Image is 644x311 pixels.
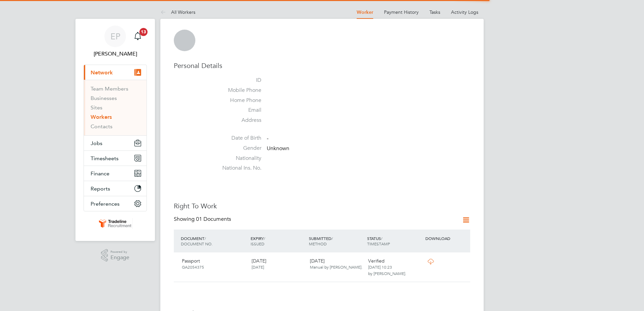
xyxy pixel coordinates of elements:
a: Contacts [91,123,112,130]
span: DOCUMENT NO. [181,241,213,246]
button: Network [84,65,147,80]
div: [DATE] [249,255,307,273]
span: Reports [91,185,110,192]
span: GA2054375 [182,264,204,270]
span: Powered by [110,249,129,255]
span: Finance [91,170,109,177]
a: Businesses [91,95,117,101]
label: Date of Birth [214,135,261,142]
label: Gender [214,145,261,152]
div: DOCUMENT [179,232,249,250]
span: METHOD [309,241,327,246]
label: National Ins. No. [214,165,261,172]
span: / [331,236,333,241]
a: Workers [91,114,112,120]
span: Unknown [267,145,289,152]
label: ID [214,77,261,84]
span: by [PERSON_NAME]. [368,271,406,276]
img: tradelinerecruitment-logo-retina.png [98,218,133,229]
span: 13 [139,28,148,36]
button: Jobs [84,136,147,150]
button: Reports [84,181,147,196]
span: Network [91,69,113,76]
span: / [381,236,382,241]
span: / [264,236,265,241]
a: EP[PERSON_NAME] [84,26,147,58]
a: 13 [131,26,144,47]
span: EP [110,32,120,41]
div: Showing [174,216,232,223]
div: Passport [179,255,249,273]
span: Timesheets [91,155,119,162]
label: Mobile Phone [214,87,261,94]
span: 01 Documents [196,216,231,222]
a: Powered byEngage [101,249,130,262]
a: Activity Logs [451,9,478,15]
button: Finance [84,166,147,181]
button: Timesheets [84,151,147,166]
button: Preferences [84,196,147,211]
span: - [267,135,268,142]
span: Jobs [91,140,102,146]
div: SUBMITTED [307,232,365,250]
a: Payment History [384,9,419,15]
div: DOWNLOAD [424,232,470,244]
div: [DATE] [307,255,365,273]
a: All Workers [160,9,195,15]
nav: Main navigation [75,19,155,241]
label: Email [214,107,261,114]
a: Worker [357,9,373,15]
label: Address [214,117,261,124]
span: Manual by [PERSON_NAME]. [310,264,362,270]
div: Network [84,80,147,135]
h3: Right To Work [174,202,470,210]
h3: Personal Details [174,61,470,70]
a: Sites [91,104,102,111]
span: ISSUED [251,241,264,246]
span: / [204,236,206,241]
a: Team Members [91,85,128,92]
span: Ellie Page [84,50,147,58]
span: Engage [110,255,129,261]
a: Tasks [429,9,440,15]
label: Nationality [214,155,261,162]
div: STATUS [365,232,424,250]
span: Verified [368,258,385,264]
span: Preferences [91,201,120,207]
span: [DATE] 10:23 [368,264,392,270]
label: Home Phone [214,97,261,104]
span: [DATE] [252,264,264,270]
a: Go to home page [84,218,147,229]
div: EXPIRY [249,232,307,250]
span: TIMESTAMP [367,241,390,246]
